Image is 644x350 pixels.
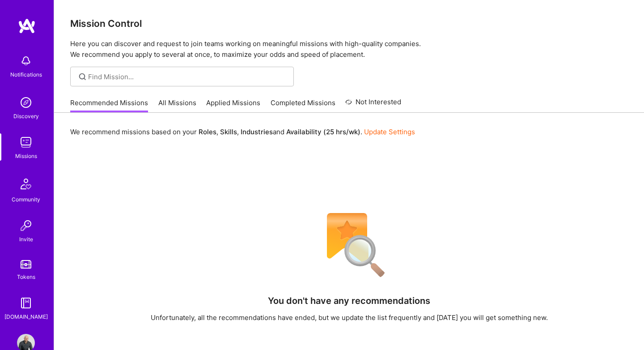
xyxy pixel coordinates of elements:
[199,128,216,136] b: Roles
[17,94,35,111] img: discovery
[158,98,196,113] a: All Missions
[15,151,37,161] div: Missions
[70,18,628,29] h3: Mission Control
[17,52,35,70] img: bell
[17,217,35,235] img: Invite
[220,128,237,136] b: Skills
[311,207,387,283] img: No Results
[13,111,39,121] div: Discovery
[17,133,35,151] img: teamwork
[70,38,628,60] p: Here you can discover and request to join teams working on meaningful missions with high-quality ...
[21,260,31,269] img: tokens
[17,272,35,282] div: Tokens
[345,97,401,113] a: Not Interested
[271,98,335,113] a: Completed Missions
[151,313,548,322] div: Unfortunately, all the recommendations have ended, but we update the list frequently and [DATE] y...
[77,72,88,82] i: icon SearchGrey
[12,195,40,204] div: Community
[364,128,415,136] a: Update Settings
[70,98,148,113] a: Recommended Missions
[286,128,360,136] b: Availability (25 hrs/wk)
[4,312,48,321] div: [DOMAIN_NAME]
[268,295,430,306] h4: You don't have any recommendations
[70,127,415,137] p: We recommend missions based on your , , and .
[19,235,33,244] div: Invite
[17,294,35,312] img: guide book
[10,70,42,79] div: Notifications
[206,98,260,113] a: Applied Missions
[88,72,287,81] input: Find Mission...
[18,18,36,34] img: logo
[15,173,37,195] img: Community
[241,128,273,136] b: Industries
